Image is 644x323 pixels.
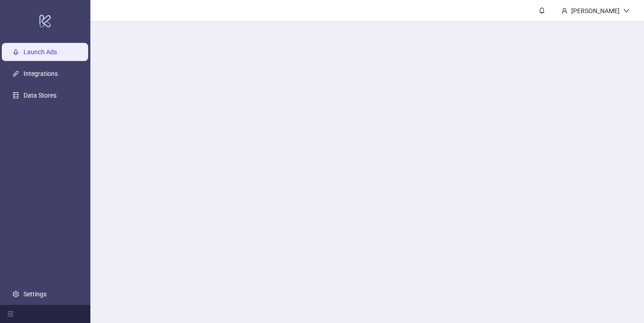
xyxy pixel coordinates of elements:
span: down [623,8,630,14]
div: [PERSON_NAME] [568,6,623,16]
a: Data Stores [24,92,56,99]
a: Launch Ads [24,49,57,56]
a: Integrations [24,70,58,78]
span: user [561,8,568,14]
span: bell [539,7,545,14]
a: Settings [24,290,47,298]
span: menu-fold [7,311,14,317]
